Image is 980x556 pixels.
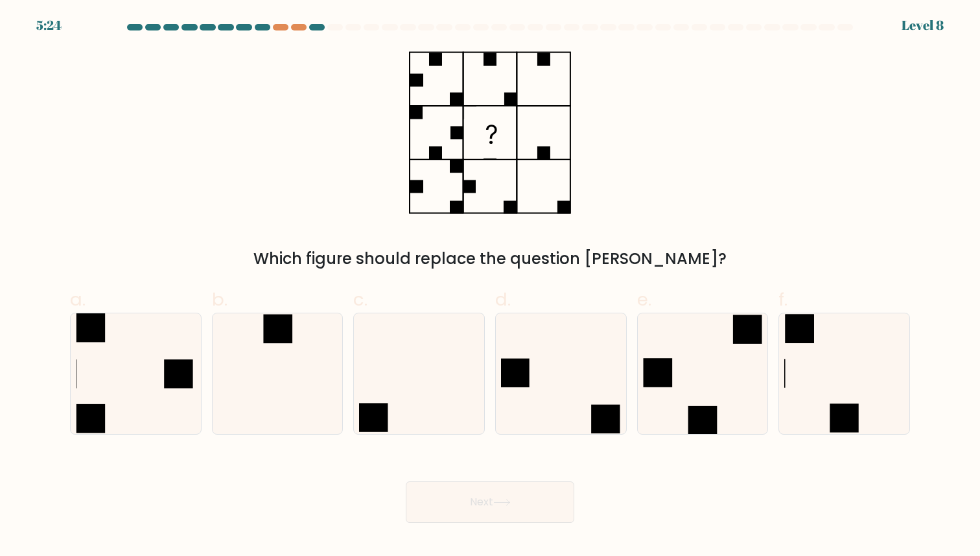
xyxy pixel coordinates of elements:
[495,287,511,312] span: d.
[70,287,86,312] span: a.
[406,481,574,523] button: Next
[778,287,787,312] span: f.
[212,287,227,312] span: b.
[78,247,902,271] div: Which figure should replace the question [PERSON_NAME]?
[36,16,62,35] div: 5:24
[353,287,367,312] span: c.
[902,16,944,35] div: Level 8
[637,287,651,312] span: e.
